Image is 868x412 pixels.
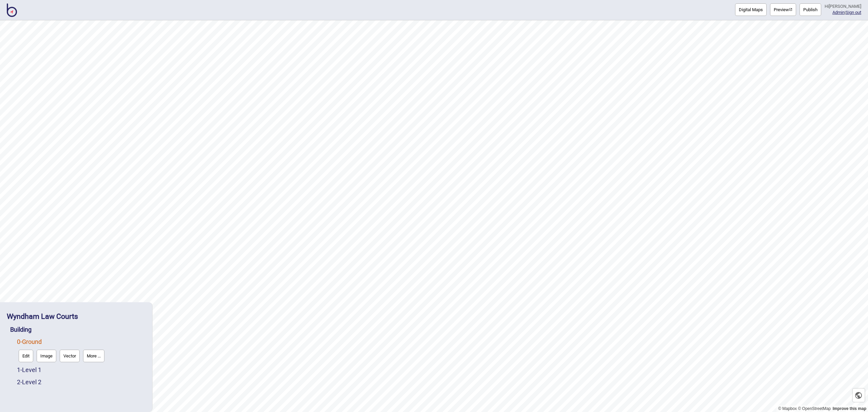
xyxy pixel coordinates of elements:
span: | [832,10,846,15]
a: Admin [832,10,845,15]
button: Preview [770,3,796,16]
a: 2-Level 2 [17,378,41,386]
a: Building [10,326,32,333]
button: Image [37,350,56,362]
a: Image [35,348,58,364]
a: Vector [58,348,81,364]
button: Digital Maps [735,3,767,16]
button: Edit [19,350,33,362]
img: BindiMaps CMS [7,3,17,17]
a: Edit [17,348,35,364]
img: preview [789,8,792,11]
button: Sign out [846,10,861,15]
button: More ... [83,350,104,362]
a: 1-Level 1 [17,366,41,373]
div: Wyndham Law Courts [7,309,145,324]
button: Publish [800,3,821,16]
div: Ground [17,336,145,364]
a: 0-Ground [17,338,42,345]
a: Mapbox [778,406,797,411]
a: Previewpreview [770,3,796,16]
div: Hi [PERSON_NAME] [825,3,861,9]
a: Map feedback [833,406,866,411]
button: Vector [60,350,80,362]
a: OpenStreetMap [798,406,831,411]
a: Wyndham Law Courts [7,312,78,321]
div: Level 1 [17,364,145,376]
div: Level 2 [17,376,145,388]
a: More ... [81,348,106,364]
